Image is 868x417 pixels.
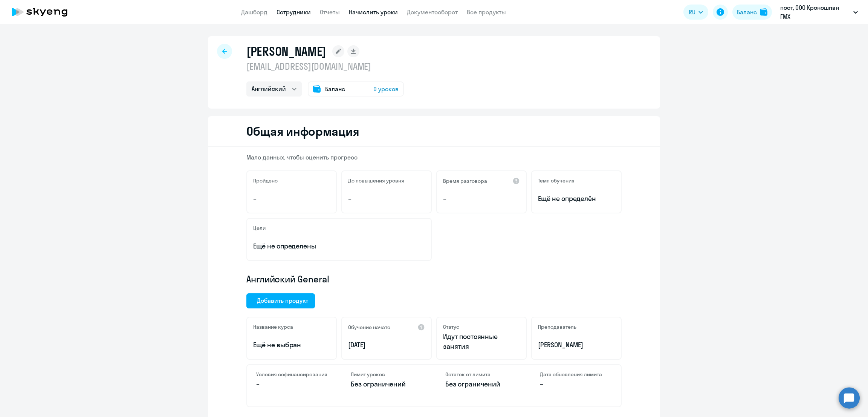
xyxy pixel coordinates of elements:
[407,8,458,16] a: Документооборот
[241,8,267,16] a: Дашборд
[467,8,506,16] a: Все продукты
[256,371,328,378] h4: Условия софинансирования
[538,340,615,350] p: [PERSON_NAME]
[246,153,622,161] p: Мало данных, чтобы оценить прогресс
[256,379,328,389] p: –
[540,371,612,378] h4: Дата обновления лимита
[443,178,487,184] h5: Время разговора
[737,8,757,17] div: Баланс
[246,273,329,285] span: Английский General
[246,60,404,72] p: [EMAIL_ADDRESS][DOMAIN_NAME]
[538,177,575,184] h5: Темп обучения
[348,340,425,350] p: [DATE]
[253,323,293,330] h5: Название курса
[246,124,359,139] h2: Общая информация
[253,177,278,184] h5: Пройдено
[253,225,266,231] h5: Цели
[760,8,767,16] img: balance
[277,8,311,16] a: Сотрудники
[325,84,345,94] span: Баланс
[348,194,425,204] p: –
[246,44,326,59] h1: [PERSON_NAME]
[348,177,404,184] h5: До повышения уровня
[253,340,330,350] p: Ещё не выбран
[351,379,423,389] p: Без ограничений
[540,379,612,389] p: –
[732,5,772,20] button: Балансbalance
[443,323,459,330] h5: Статус
[246,293,315,308] button: Добавить продукт
[780,3,850,21] p: пост, ООО Кроношпан ГМХ
[538,194,615,204] span: Ещё не определён
[689,8,695,17] span: RU
[445,379,517,389] p: Без ограничений
[349,8,398,16] a: Начислить уроки
[351,371,423,378] h4: Лимит уроков
[257,296,308,305] div: Добавить продукт
[348,324,390,331] h5: Обучение начато
[683,5,708,20] button: RU
[445,371,517,378] h4: Остаток от лимита
[373,84,399,94] span: 0 уроков
[253,241,425,251] p: Ещё не определены
[538,323,576,330] h5: Преподаватель
[443,194,520,204] p: –
[253,194,330,204] p: –
[443,332,520,351] p: Идут постоянные занятия
[320,8,340,16] a: Отчеты
[776,3,862,21] button: пост, ООО Кроношпан ГМХ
